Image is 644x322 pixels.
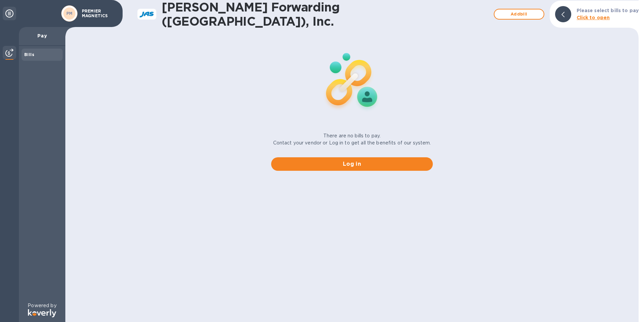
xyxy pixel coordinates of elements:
img: Logo [28,309,56,317]
b: Please select bills to pay [577,8,639,13]
b: Click to open [577,15,610,20]
p: Powered by [28,302,56,309]
p: There are no bills to pay. Contact your vendor or Log in to get all the benefits of our system. [273,132,431,146]
b: PM [66,11,73,16]
p: Pay [24,32,60,39]
b: Bills [24,52,34,57]
button: Addbill [494,9,544,20]
p: PREMIER MAGNETICS [82,9,116,18]
span: Log in [277,160,427,168]
button: Log in [271,157,433,171]
span: Add bill [500,10,538,18]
